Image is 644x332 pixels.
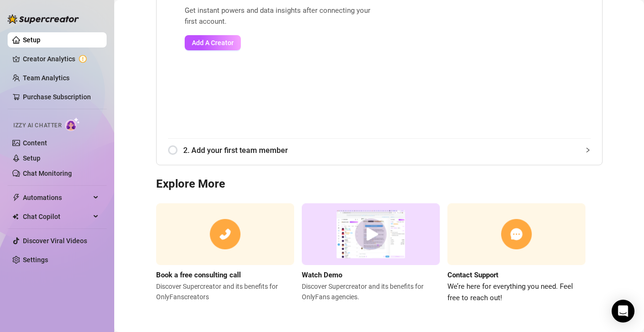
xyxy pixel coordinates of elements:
a: Setup [23,36,40,44]
span: Add A Creator [192,39,234,47]
a: Book a free consulting callDiscover Supercreator and its benefits for OnlyFanscreators [156,203,294,304]
img: supercreator demo [302,203,440,266]
span: Discover Supercreator and its benefits for OnlyFans agencies. [302,281,440,302]
a: Setup [23,154,40,162]
button: Add A Creator [185,35,241,50]
a: Add A Creator [185,35,376,50]
a: Creator Analytics exclamation-circle [23,51,99,66]
img: Chat Copilot [12,213,19,220]
iframe: Add Creators [400,5,591,127]
span: We’re here for everything you need. Feel free to reach out! [447,281,585,304]
strong: Contact Support [447,271,498,279]
span: collapsed [585,147,591,153]
img: contact support [447,203,585,266]
a: Watch DemoDiscover Supercreator and its benefits for OnlyFans agencies. [302,203,440,304]
span: 2. Add your first team member [183,144,591,156]
a: Team Analytics [23,74,69,82]
span: Get instant powers and data insights after connecting your first account. [185,5,376,28]
img: AI Chatter [65,117,80,131]
a: Settings [23,256,48,264]
h3: Explore More [156,177,603,192]
span: thunderbolt [12,194,20,201]
strong: Watch Demo [302,271,342,279]
span: Discover Supercreator and its benefits for OnlyFans creators [156,281,294,302]
div: Open Intercom Messenger [612,300,634,323]
img: logo-BBDzfeDw.svg [8,14,79,24]
a: Purchase Subscription [23,93,91,101]
span: Chat Copilot [23,209,90,224]
a: Content [23,139,47,147]
div: 2. Add your first team member [168,139,591,162]
strong: Book a free consulting call [156,271,241,279]
img: consulting call [156,203,294,266]
a: Chat Monitoring [23,170,72,177]
span: Izzy AI Chatter [13,121,61,130]
a: Discover Viral Videos [23,237,87,245]
span: Automations [23,190,90,205]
